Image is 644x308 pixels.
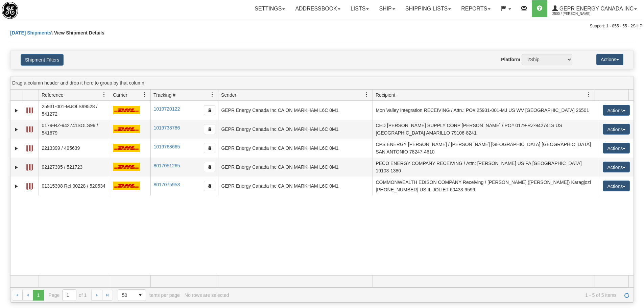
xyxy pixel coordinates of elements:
[13,183,20,190] a: Expand
[10,76,634,90] div: grid grouping header
[456,0,496,17] a: Reports
[153,144,180,149] a: 1019768665
[13,126,20,133] a: Expand
[207,89,218,100] a: Tracking # filter column settings
[2,23,642,29] div: Support: 1 - 855 - 55 - 2SHIP
[118,289,146,301] span: Page sizes drop down
[552,10,603,17] span: 2500 / [PERSON_NAME]
[603,143,630,153] button: Actions
[376,92,395,98] span: Recipient
[603,181,630,191] button: Actions
[98,89,110,100] a: Reference filter column settings
[501,56,520,63] label: Platform
[373,139,600,158] td: CPS ENERGY [PERSON_NAME] / [PERSON_NAME] [GEOGRAPHIC_DATA] [GEOGRAPHIC_DATA] SAN ANTONIO 78247-4610
[21,54,64,66] button: Shipment Filters
[583,89,595,100] a: Recipient filter column settings
[361,89,373,100] a: Sender filter column settings
[26,123,33,134] a: Label
[204,181,215,191] button: Copy to clipboard
[374,0,400,17] a: Ship
[118,289,180,301] span: items per page
[153,106,180,112] a: 1019720122
[345,0,374,17] a: Lists
[558,6,634,11] span: GEPR Energy Canada Inc
[113,163,140,171] img: 7 - DHL_Worldwide
[139,89,150,100] a: Carrier filter column settings
[204,124,215,134] button: Copy to clipboard
[153,125,180,131] a: 1019738786
[628,119,643,188] iframe: chat widget
[33,290,44,301] span: Page 1
[51,30,104,35] span: \ View Shipment Details
[113,92,127,98] span: Carrier
[26,142,33,153] a: Label
[603,105,630,116] button: Actions
[122,292,131,299] span: 50
[373,101,600,120] td: Mon Valley Integration RECEIVING / Attn.: PO# 25931-001-MJ US WV [GEOGRAPHIC_DATA] 26501
[185,292,229,298] div: No rows are selected
[39,90,110,101] th: Press ctrl + space to group
[42,92,64,98] span: Reference
[603,124,630,135] button: Actions
[26,161,33,172] a: Label
[110,90,150,101] th: Press ctrl + space to group
[621,290,632,301] a: Refresh
[113,106,140,114] img: 7 - DHL_Worldwide
[39,120,110,139] td: 0179-RZ-942741SOLS99 / 541679
[218,101,373,120] td: GEPR Energy Canada Inc CA ON MARKHAM L6C 0M1
[49,289,87,301] span: Page of 1
[39,139,110,158] td: 2213399 / 495639
[23,90,39,101] th: Press ctrl + space to group
[204,105,215,115] button: Copy to clipboard
[26,104,33,115] a: Label
[373,90,595,101] th: Press ctrl + space to group
[10,30,51,35] a: [DATE] Shipments
[153,92,175,98] span: Tracking #
[204,143,215,153] button: Copy to clipboard
[221,92,236,98] span: Sender
[113,144,140,152] img: 7 - DHL_Worldwide
[13,145,20,152] a: Expand
[153,182,180,187] a: 8017075953
[63,290,76,301] input: Page 1
[113,125,140,133] img: 7 - DHL_Worldwide
[218,90,373,101] th: Press ctrl + space to group
[290,0,345,17] a: Addressbook
[39,158,110,176] td: 02127395 / 521723
[373,176,600,195] td: COMMONWEALTH EDISON COMPANY Receiving / [PERSON_NAME] ([PERSON_NAME]) Karagjozi [PHONE_NUMBER] US...
[150,90,218,101] th: Press ctrl + space to group
[218,139,373,158] td: GEPR Energy Canada Inc CA ON MARKHAM L6C 0M1
[2,2,18,19] img: logo2500.jpg
[400,0,456,17] a: Shipping lists
[249,0,290,17] a: Settings
[13,164,20,171] a: Expand
[218,176,373,195] td: GEPR Energy Canada Inc CA ON MARKHAM L6C 0M1
[596,54,623,65] button: Actions
[547,0,642,17] a: GEPR Energy Canada Inc 2500 / [PERSON_NAME]
[13,107,20,114] a: Expand
[153,163,180,168] a: 8017051265
[234,292,617,298] span: 1 - 5 of 5 items
[373,158,600,176] td: PECO ENERGY COMPANY RECEIVING / Attn: [PERSON_NAME] US PA [GEOGRAPHIC_DATA] 19103-1380
[39,101,110,120] td: 25931-001-MJOLS99528 / 541272
[218,158,373,176] td: GEPR Energy Canada Inc CA ON MARKHAM L6C 0M1
[603,162,630,172] button: Actions
[218,120,373,139] td: GEPR Energy Canada Inc CA ON MARKHAM L6C 0M1
[113,182,140,190] img: 7 - DHL_Worldwide
[595,90,628,101] th: Press ctrl + space to group
[26,180,33,191] a: Label
[39,176,110,195] td: 01315398 Rel 00228 / 520534
[135,290,146,301] span: select
[204,162,215,172] button: Copy to clipboard
[373,120,600,139] td: CED [PERSON_NAME] SUPPLY CORP [PERSON_NAME] / PO# 0179-RZ-942741S US [GEOGRAPHIC_DATA] AMARILLO 7...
